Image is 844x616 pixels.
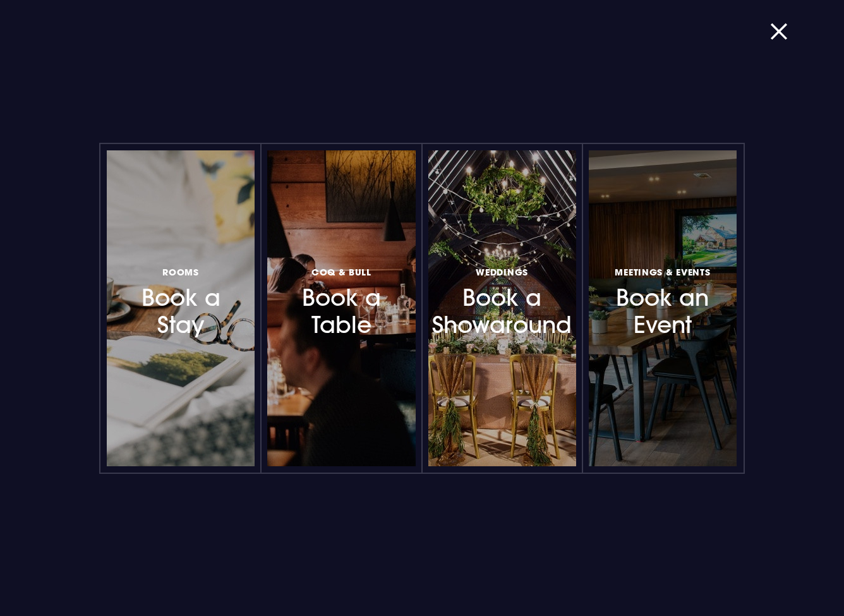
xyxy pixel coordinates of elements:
[454,264,551,339] h3: Book a Showaround
[476,266,528,278] span: Weddings
[615,266,710,278] span: Meetings & Events
[614,264,711,339] h3: Book an Event
[428,150,576,466] a: WeddingsBook a Showaround
[292,264,390,339] h3: Book a Table
[107,150,255,466] a: RoomsBook a Stay
[132,264,229,339] h3: Book a Stay
[162,266,199,278] span: Rooms
[311,266,371,278] span: Coq & Bull
[267,150,415,466] a: Coq & BullBook a Table
[589,150,737,466] a: Meetings & EventsBook an Event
